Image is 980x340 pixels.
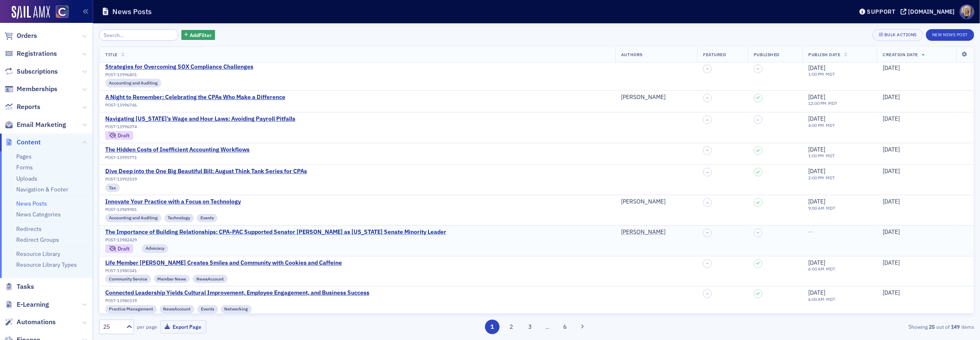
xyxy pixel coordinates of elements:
[16,175,37,182] a: Uploads
[808,198,825,205] span: [DATE]
[824,296,835,302] span: MDT
[558,320,572,334] button: 6
[621,228,666,236] div: [PERSON_NAME]
[105,237,446,243] div: POST-13982429
[808,115,825,122] span: [DATE]
[523,320,537,334] button: 3
[105,79,161,87] div: Accounting and Auditing
[808,122,824,128] time: 4:00 PM
[16,164,33,171] a: Forms
[706,95,709,100] span: –
[105,146,250,154] div: The Hidden Costs of Inefficient Accounting Workflows
[808,100,827,106] time: 12:00 PM
[867,8,896,15] div: Support
[17,102,40,112] span: Reports
[950,323,961,330] strong: 149
[105,131,133,140] div: Draft
[16,186,68,193] a: Navigation & Footer
[105,124,295,129] div: POST-13996074
[706,230,709,235] span: –
[105,115,295,123] a: Navigating [US_STATE]’s Wage and Hour Laws: Avoiding Payroll Pitfalls
[17,300,49,309] span: E-Learning
[883,289,900,296] span: [DATE]
[17,138,41,147] span: Content
[621,198,666,206] div: [PERSON_NAME]
[118,246,129,251] div: Draft
[5,120,66,129] a: Email Marketing
[883,198,900,205] span: [DATE]
[5,138,41,147] a: Content
[621,52,643,57] span: Authors
[105,155,250,160] div: POST-13995771
[688,323,974,330] div: Showing out of items
[16,261,77,268] a: Resource Library Types
[808,228,813,236] span: —
[883,146,900,153] span: [DATE]
[808,167,825,175] span: [DATE]
[105,72,253,77] div: POST-13996801
[197,214,218,222] div: Events
[808,259,825,266] span: [DATE]
[160,305,195,313] div: NewsAccount
[808,266,824,272] time: 6:00 AM
[757,117,760,122] span: –
[164,214,194,222] div: Technology
[824,153,835,159] span: MDT
[105,289,369,297] a: Connected Leadership Yields Cultural Improvement, Employee Engagement, and Business Success
[105,214,161,222] div: Accounting and Auditing
[706,117,709,122] span: –
[706,148,709,153] span: –
[808,296,824,302] time: 6:00 AM
[504,320,518,334] button: 2
[105,298,369,303] div: POST-13980339
[808,205,824,211] time: 9:00 AM
[5,282,34,291] a: Tasks
[824,122,835,128] span: MDT
[193,275,228,283] div: NewsAccount
[103,323,121,331] div: 25
[757,230,760,235] span: –
[105,198,241,206] a: Innovate Your Practice with a Focus on Technology
[17,318,56,327] span: Automations
[17,282,34,291] span: Tasks
[17,84,57,94] span: Memberships
[808,72,824,77] time: 1:00 PM
[105,176,307,182] div: POST-13992539
[908,8,955,15] div: [DOMAIN_NAME]
[160,320,206,333] button: Export Page
[926,29,974,41] button: New News Post
[808,153,824,159] time: 1:00 PM
[883,64,900,72] span: [DATE]
[883,167,900,175] span: [DATE]
[16,153,32,160] a: Pages
[16,211,61,218] a: News Categories
[706,261,709,266] span: –
[105,259,342,267] a: Life Member [PERSON_NAME] Creates Smiles and Community with Cookies and Caffeine
[928,323,936,330] strong: 25
[884,32,917,37] div: Bulk Actions
[105,184,120,192] div: Tax
[621,94,666,101] a: [PERSON_NAME]
[105,168,307,175] a: Dive Deep into the One Big Beautiful Bill: August Think Tank Series for CPAs
[5,49,57,58] a: Registrations
[808,93,825,101] span: [DATE]
[808,64,825,72] span: [DATE]
[112,7,152,17] h1: News Posts
[142,244,168,253] div: Advocacy
[105,275,151,283] div: Community Service
[105,63,253,71] a: Strategies for Overcoming SOX Compliance Challenges
[105,228,446,236] a: The Importance of Building Relationships: CPA-PAC Supported Senator [PERSON_NAME] as [US_STATE] S...
[824,205,835,211] span: MDT
[5,31,37,40] a: Orders
[16,236,59,243] a: Redirect Groups
[808,52,840,57] span: Publish Date
[105,102,285,108] div: POST-13996746
[221,305,252,313] div: Networking
[883,52,918,57] span: Creation Date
